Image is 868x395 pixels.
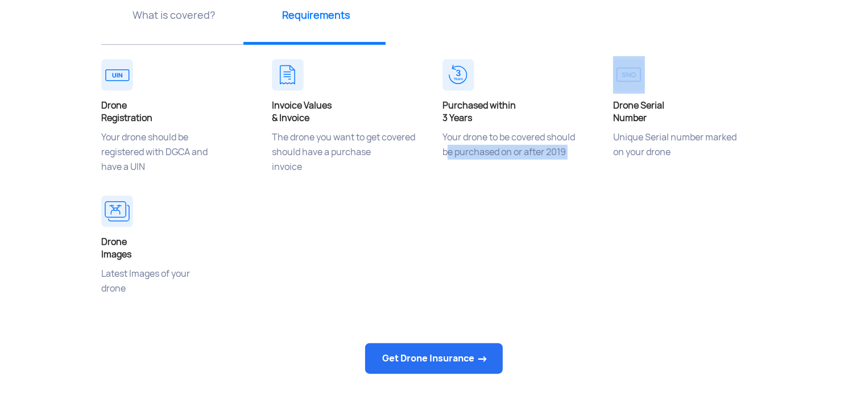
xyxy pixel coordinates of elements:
[443,130,596,187] p: Your drone to be covered should be purchased on or after 2019
[101,267,255,323] p: Latest Images of your drone
[101,99,255,124] h4: Drone Registration
[365,343,503,374] a: Get Drone Insurance
[613,130,767,187] p: Unique Serial number marked on your drone
[249,8,383,22] p: Requirements
[107,8,241,22] p: What is covered?
[613,99,767,124] h4: Drone Serial Number
[272,99,425,124] h4: Invoice Values & Invoice
[101,130,255,187] p: Your drone should be registered with DGCA and have a UIN
[101,236,255,261] h4: Drone Images
[272,130,425,187] p: The drone you want to get covered should have a purchase invoice
[443,99,596,124] h4: Purchased within 3 Years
